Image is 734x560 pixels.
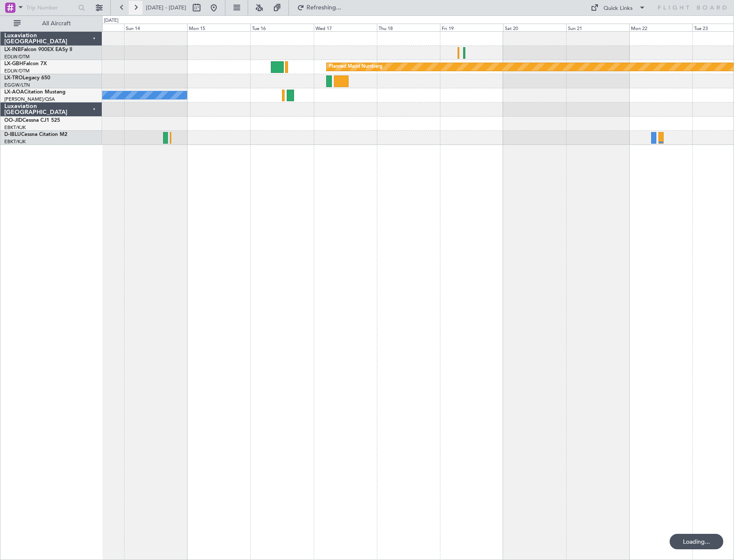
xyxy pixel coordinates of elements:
[314,24,377,31] div: Wed 17
[9,17,93,30] button: All Aircraft
[629,24,692,31] div: Mon 22
[4,75,50,81] a: LX-TROLegacy 650
[4,118,22,123] span: OO-JID
[4,54,30,60] a: EDLW/DTM
[293,1,345,15] button: Refreshing...
[4,90,66,95] a: LX-AOACitation Mustang
[22,21,91,27] span: All Aircraft
[4,132,67,137] a: D-IBLUCessna Citation M2
[503,24,566,31] div: Sat 20
[377,24,440,31] div: Thu 18
[4,82,30,88] a: EGGW/LTN
[146,4,186,12] span: [DATE] - [DATE]
[4,47,72,52] a: LX-INBFalcon 900EX EASy II
[306,5,342,11] span: Refreshing...
[4,132,21,137] span: D-IBLU
[4,68,30,74] a: EDLW/DTM
[670,534,723,549] div: Loading...
[329,60,382,73] div: Planned Maint Nurnberg
[187,24,250,31] div: Mon 15
[124,24,187,31] div: Sun 14
[4,75,23,81] span: LX-TRO
[250,24,313,31] div: Tue 16
[4,96,55,102] a: [PERSON_NAME]/QSA
[4,118,60,123] a: OO-JIDCessna CJ1 525
[4,138,26,145] a: EBKT/KJK
[4,61,23,66] span: LX-GBH
[566,24,629,31] div: Sun 21
[4,61,47,66] a: LX-GBHFalcon 7X
[440,24,503,31] div: Fri 19
[4,90,24,95] span: LX-AOA
[4,124,26,131] a: EBKT/KJK
[604,4,633,13] div: Quick Links
[586,1,650,15] button: Quick Links
[26,1,76,14] input: Trip Number
[104,17,118,24] div: [DATE]
[4,47,21,52] span: LX-INB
